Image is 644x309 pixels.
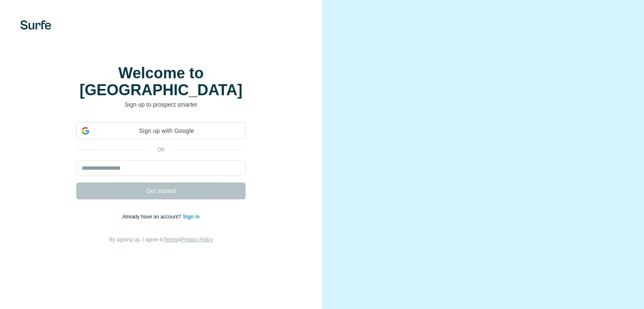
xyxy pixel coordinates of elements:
p: or [147,146,174,154]
a: Privacy Policy [181,237,213,243]
p: Sign up to prospect smarter [76,100,246,109]
span: Already have an account? [122,214,183,220]
span: By signing up, I agree to & [109,237,213,243]
h1: Welcome to [GEOGRAPHIC_DATA] [76,65,246,99]
a: Sign in [183,214,200,220]
span: Sign up with Google [93,127,240,135]
div: Sign up with Google [76,122,246,139]
a: Terms [164,237,178,243]
img: Surfe's logo [20,20,51,30]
